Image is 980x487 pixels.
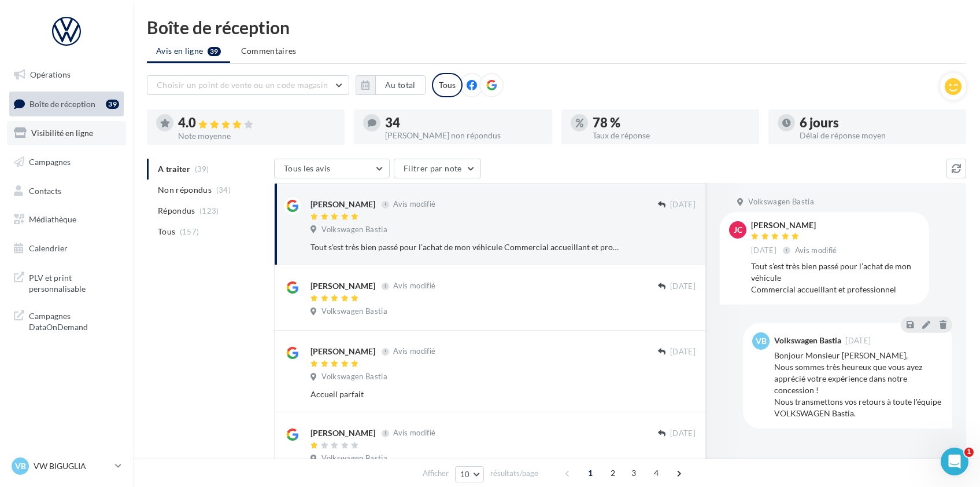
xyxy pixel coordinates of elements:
a: VB VW BIGUGLIA [9,455,124,477]
span: [DATE] [670,281,696,292]
button: Au total [356,75,426,95]
span: Choisir un point de vente ou un code magasin [157,80,328,90]
a: Contacts [7,179,126,203]
div: 4.0 [178,116,335,130]
span: Opérations [30,69,71,79]
span: Boîte de réception [29,98,95,108]
a: PLV et print personnalisable [7,265,126,299]
div: Tous [432,73,463,97]
span: [DATE] [670,200,696,210]
button: Filtrer par note [394,159,481,178]
span: résultats/page [490,468,538,479]
span: Contacts [29,185,61,195]
div: Taux de réponse [593,131,750,140]
span: Volkswagen Bastia [321,306,387,317]
span: Volkswagen Bastia [748,197,814,207]
div: 78 % [593,116,750,129]
div: Accueil parfait [310,389,620,400]
div: [PERSON_NAME] [310,199,375,210]
span: (123) [199,206,219,215]
span: (34) [216,185,231,195]
div: 6 jours [800,116,957,129]
button: Tous les avis [274,159,390,178]
div: [PERSON_NAME] [310,346,375,357]
span: 10 [460,470,470,479]
div: [PERSON_NAME] non répondus [385,131,542,140]
span: Avis modifié [393,200,435,209]
div: Tout s’est très bien passé pour l’achat de mon véhicule Commercial accueillant et professionnel [751,261,920,295]
span: Campagnes [29,157,71,167]
div: Tout s’est très bien passé pour l’achat de mon véhicule Commercial accueillant et professionnel [310,241,620,253]
div: [PERSON_NAME] [310,280,375,292]
span: Répondus [158,205,195,217]
p: VW BIGUGLIA [34,460,110,472]
span: Volkswagen Bastia [321,225,387,235]
a: Campagnes [7,150,126,174]
span: [DATE] [670,347,696,357]
a: Boîte de réception39 [7,91,126,116]
span: Non répondus [158,184,212,196]
span: 2 [604,464,622,482]
span: Avis modifié [393,429,435,438]
span: Visibilité en ligne [31,128,93,138]
div: [PERSON_NAME] [751,221,840,229]
span: VB [15,460,26,472]
span: Tous les avis [284,163,331,173]
span: 3 [624,464,643,482]
span: (157) [180,227,199,236]
span: Volkswagen Bastia [321,372,387,382]
div: 34 [385,116,542,129]
span: Avis modifié [795,246,837,255]
span: Afficher [423,468,449,479]
button: Au total [375,75,426,95]
a: Calendrier [7,236,126,261]
span: [DATE] [670,429,696,439]
span: [DATE] [845,337,871,345]
div: Bonjour Monsieur [PERSON_NAME], Nous sommes très heureux que vous ayez apprécié votre expérience ... [774,350,943,419]
span: 1 [581,464,600,482]
a: Campagnes DataOnDemand [7,303,126,338]
div: 39 [106,100,119,109]
button: 10 [455,466,485,482]
span: JC [734,224,742,236]
div: Volkswagen Bastia [774,336,841,345]
span: Calendrier [29,243,68,253]
span: VB [756,335,767,347]
button: Choisir un point de vente ou un code magasin [147,75,349,95]
div: [PERSON_NAME] [310,427,375,439]
span: Avis modifié [393,281,435,291]
span: Tous [158,226,175,237]
span: PLV et print personnalisable [29,270,119,295]
div: Délai de réponse moyen [800,131,957,140]
div: Boîte de réception [147,19,966,36]
a: Visibilité en ligne [7,121,126,145]
span: 4 [647,464,665,482]
a: Opérations [7,63,126,87]
iframe: Intercom live chat [941,448,968,475]
span: Avis modifié [393,347,435,356]
span: [DATE] [751,246,776,256]
span: Campagnes DataOnDemand [29,308,119,333]
span: Commentaires [241,45,297,57]
span: Médiathèque [29,214,76,224]
span: 1 [964,448,974,457]
span: Volkswagen Bastia [321,453,387,464]
a: Médiathèque [7,207,126,232]
div: Note moyenne [178,132,335,140]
